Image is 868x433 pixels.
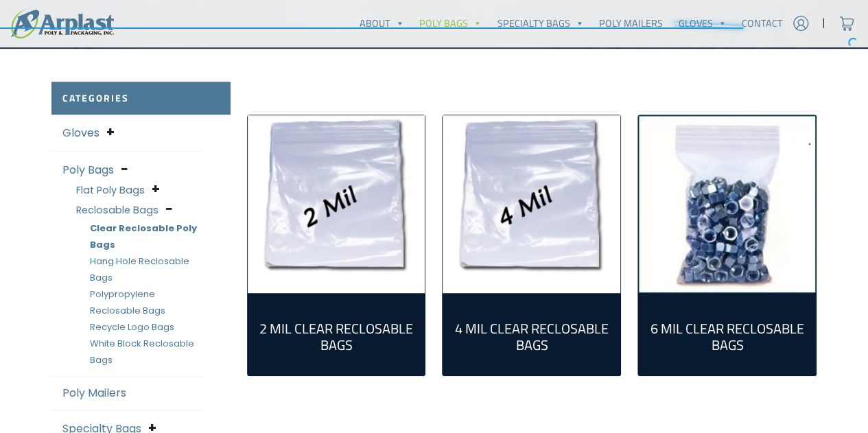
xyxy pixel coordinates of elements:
a: Poly Bags [62,162,114,178]
a: Flat Poly Bags [76,183,145,197]
a: About [352,10,412,37]
img: logo_orange.svg [22,22,33,33]
a: Hang Hole Reclosable Bags [90,255,189,284]
a: Visit product category 2 Mil Clear Reclosable Bags [259,304,414,364]
img: 4 Mil Clear Reclosable Bags [443,115,620,293]
a: Gloves [670,10,734,37]
a: Polypropylene Reclosable Bags [90,288,165,317]
div: Domain: [DOMAIN_NAME] [36,36,151,47]
a: Visit product category 4 Mil Clear Reclosable Bags [443,115,620,293]
a: Gloves [62,125,99,141]
div: Keywords by Traffic [152,81,231,90]
h2: 4 Mil Clear Reclosable Bags [454,320,609,353]
div: v 4.0.25 [38,22,67,33]
h2: Categories [51,82,231,115]
a: Visit product category 6 Mil Clear Reclosable Bags [638,115,816,293]
span: | [822,15,825,32]
img: logo [11,9,114,38]
a: Clear Reclosable Poly Bags [90,222,197,251]
a: Contact [734,10,790,37]
img: tab_domain_overview_orange.svg [37,80,48,91]
a: Recycle Logo Bags [90,320,174,333]
a: Poly Mailers [591,10,670,37]
a: Specialty Bags [490,10,591,37]
h2: 2 Mil Clear Reclosable Bags [259,320,414,353]
a: Poly Bags [412,10,489,37]
img: tab_keywords_by_traffic_grey.svg [137,80,148,91]
a: Reclosable Bags [76,203,159,217]
a: Visit product category 4 Mil Clear Reclosable Bags [454,304,609,364]
a: Visit product category 2 Mil Clear Reclosable Bags [248,115,425,293]
img: website_grey.svg [22,36,33,47]
div: Domain Overview [52,81,123,90]
a: Poly Mailers [62,385,126,401]
a: White Block Reclosable Bags [90,337,194,366]
a: Visit product category 6 Mil Clear Reclosable Bags [649,304,805,364]
img: 2 Mil Clear Reclosable Bags [248,115,425,293]
img: 6 Mil Clear Reclosable Bags [638,115,816,293]
h2: 6 Mil Clear Reclosable Bags [649,320,805,353]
